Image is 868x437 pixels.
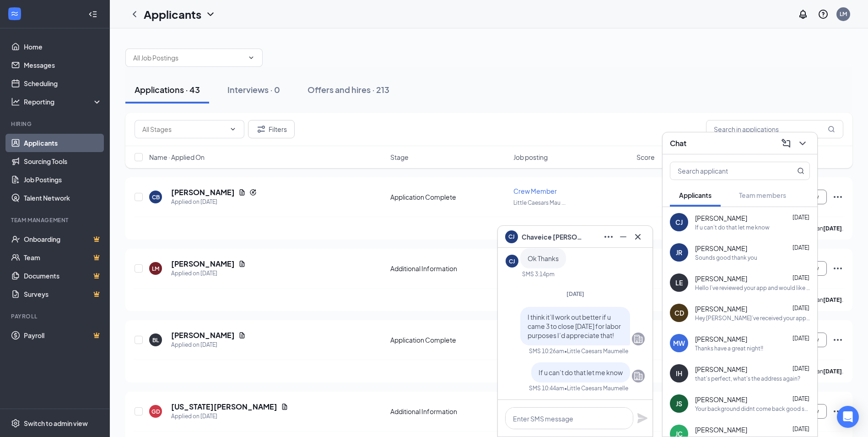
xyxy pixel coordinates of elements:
button: Minimize [616,229,631,244]
h3: Chat [670,138,686,148]
div: IH [676,369,682,378]
button: Cross [631,229,645,244]
span: • Little Caesars Maumelle [564,347,628,355]
svg: ChevronDown [797,138,808,149]
svg: ChevronLeft [129,9,140,20]
span: Name · Applied On [149,153,205,162]
div: CB [152,193,160,201]
h5: [US_STATE][PERSON_NAME] [171,402,277,412]
svg: ComposeMessage [781,138,792,149]
div: CJ [509,257,515,265]
div: JR [676,248,682,257]
button: Ellipses [601,229,616,244]
span: [DATE] [793,214,809,221]
svg: Ellipses [603,231,614,242]
span: Crew Member [513,187,557,195]
span: [PERSON_NAME] [695,425,747,434]
span: • Little Caesars Maumelle [564,384,628,392]
h1: Applicants [144,6,201,22]
a: DocumentsCrown [24,267,102,285]
span: [DATE] [793,305,809,311]
div: Open Intercom Messenger [837,406,859,428]
span: [DATE] [793,395,809,402]
svg: Ellipses [832,334,843,345]
span: Applicants [679,191,712,199]
svg: Document [281,403,288,410]
span: [PERSON_NAME] [695,304,747,313]
input: All Job Postings [133,53,244,63]
svg: Notifications [798,9,809,20]
span: [PERSON_NAME] [695,274,747,283]
div: JS [676,399,682,408]
span: [PERSON_NAME] [695,395,747,404]
svg: Minimize [618,231,629,242]
b: [DATE] [823,296,842,303]
div: MW [673,339,685,348]
svg: WorkstreamLogo [10,9,19,18]
a: Applicants [24,134,102,152]
span: [PERSON_NAME] [695,334,747,344]
h5: [PERSON_NAME] [171,259,235,269]
svg: QuestionInfo [818,9,829,20]
a: Job Postings [24,170,102,189]
div: CD [674,308,684,317]
div: GD [151,408,160,415]
svg: ChevronDown [205,9,216,20]
svg: Filter [256,124,267,135]
span: I think it’ll work out better if u came 3 to close [DATE] for labor purposes I’d appreciate that! [528,313,621,339]
div: If u can’t do that let me know [695,224,770,231]
div: Application Complete [390,192,508,202]
div: Application Complete [390,335,508,344]
button: Filter Filters [248,120,295,138]
div: LM [840,10,847,18]
div: Thanks have a great night!! [695,344,763,352]
h5: [PERSON_NAME] [171,330,235,340]
div: Applied on [DATE] [171,269,246,278]
input: All Stages [142,124,226,134]
div: Additional Information [390,407,508,416]
div: SMS 3:14pm [522,270,555,278]
span: [DATE] [793,274,809,281]
div: Hey [PERSON_NAME]’ve received your application and would like to set up an interview [DATE] at 1? [695,314,810,322]
span: Stage [390,153,409,162]
span: Score [636,153,655,162]
span: Ok Thanks [528,254,559,262]
a: Sourcing Tools [24,152,102,170]
div: Team Management [11,216,100,224]
svg: Settings [11,419,20,428]
a: Messages [24,56,102,74]
svg: Cross [632,231,643,242]
div: Applied on [DATE] [171,412,288,421]
div: Applied on [DATE] [171,340,246,350]
div: Offers and hires · 213 [307,84,389,95]
button: ChevronDown [795,136,810,151]
div: Hello I’ve reviewed your app and would like to set an interview up [DATE] at 1? [695,284,810,292]
button: ComposeMessage [779,136,793,151]
span: [PERSON_NAME] [695,213,747,223]
div: Interviews · 0 [227,84,280,95]
div: Sounds good thank you [695,254,757,262]
div: SMS 10:44am [529,384,564,392]
h5: [PERSON_NAME] [171,187,235,197]
svg: Ellipses [832,191,843,202]
span: [DATE] [793,335,809,342]
div: that's perfect, what's the address again? [695,375,800,382]
div: Applications · 43 [135,84,200,95]
span: [DATE] [793,365,809,372]
svg: Collapse [88,10,97,19]
span: Chaveice [PERSON_NAME] [522,232,586,242]
span: Job posting [513,153,548,162]
span: [DATE] [566,290,584,297]
svg: ChevronDown [248,54,255,61]
div: Switch to admin view [24,419,88,428]
div: BL [152,336,159,344]
svg: Plane [637,413,648,424]
div: LM [152,265,159,273]
svg: Document [238,332,246,339]
a: Scheduling [24,74,102,93]
svg: MagnifyingGlass [797,167,804,175]
b: [DATE] [823,368,842,375]
input: Search in applications [706,120,843,138]
svg: Company [633,333,644,344]
div: Hiring [11,120,100,128]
